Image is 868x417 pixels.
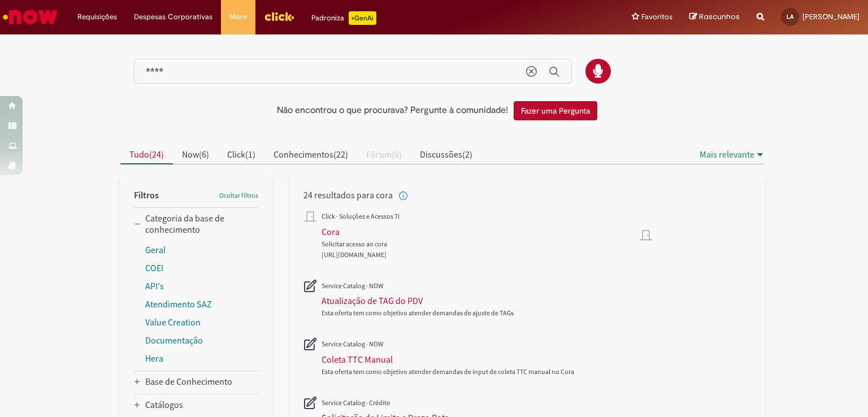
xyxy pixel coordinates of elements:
span: Rascunhos [699,11,740,22]
a: Rascunhos [689,12,740,23]
div: Padroniza [311,11,376,25]
img: ServiceNow [1,6,59,28]
h2: Não encontrou o que procurava? Pergunte à comunidade! [277,106,508,116]
span: [PERSON_NAME] [802,12,860,21]
p: +GenAi [349,11,376,25]
span: More [229,11,247,23]
img: click_logo_yellow_360x200.png [264,8,294,25]
span: Despesas Corporativas [134,11,212,23]
span: LA [787,13,793,20]
span: Favoritos [641,11,672,23]
button: Fazer uma Pergunta [514,101,597,120]
span: Requisições [77,11,117,23]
